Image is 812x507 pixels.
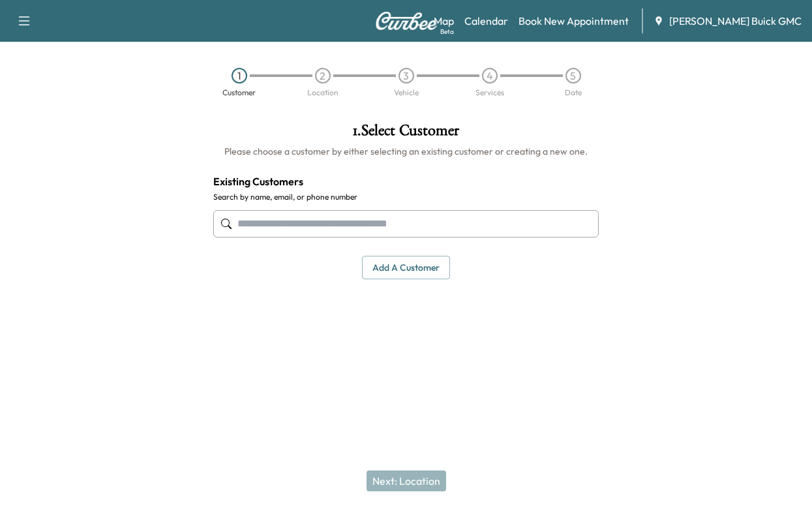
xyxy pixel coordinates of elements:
div: Customer [222,89,256,97]
a: MapBeta [434,13,454,29]
div: Beta [440,27,454,37]
span: [PERSON_NAME] Buick GMC [669,13,802,29]
div: 5 [565,68,581,84]
h4: Existing Customers [213,174,599,189]
img: Curbee Logo [375,12,438,30]
a: Book New Appointment [519,13,629,29]
div: Date [565,89,582,97]
div: Vehicle [394,89,419,97]
div: Services [475,89,504,97]
div: 2 [315,68,331,84]
h1: 1 . Select Customer [213,123,599,145]
a: Calendar [464,13,508,29]
div: 3 [398,68,414,84]
div: Location [307,89,338,97]
label: Search by name, email, or phone number [213,192,599,202]
h6: Please choose a customer by either selecting an existing customer or creating a new one. [213,145,599,158]
div: 4 [482,68,498,84]
div: 1 [232,68,247,84]
button: Add a customer [362,256,450,280]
